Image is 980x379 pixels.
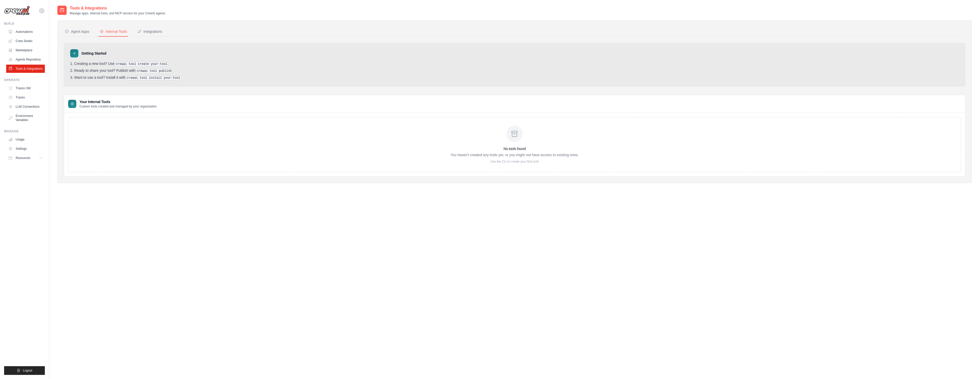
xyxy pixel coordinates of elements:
pre: crewai tool publish [136,69,173,73]
button: Internal Tools [99,27,128,37]
div: Agent Apps [65,29,89,34]
button: Integrations [136,27,163,37]
button: Agent Apps [64,27,90,37]
h2: Tools & Integrations [70,5,165,11]
div: Integrations [137,29,162,34]
a: Marketplace [6,46,45,54]
a: LLM Connections [6,103,45,111]
p: Manage apps, internal tools, and MCP servers for your CrewAI agents [70,11,165,15]
div: Build [4,22,45,26]
div: Manage [4,129,45,133]
span: Resources [16,156,30,160]
pre: crewai tool create your-tool [115,62,169,66]
p: You haven't created any tools yet, or you might not have access to existing ones. [450,152,579,157]
button: Resources [6,154,45,162]
li: Want to use a tool? Install it with [70,75,959,80]
button: Logout [4,366,45,375]
h3: Your Internal Tools [79,99,157,104]
a: Environment Variables [6,112,45,124]
iframe: Chat Widget [954,354,980,379]
a: Usage [6,135,45,144]
a: Traces [6,93,45,102]
div: Internal Tools [100,29,127,34]
img: Logo [4,6,30,16]
p: Custom tools created and managed by your organization [79,104,157,108]
a: Agents Repository [6,55,45,64]
h3: Getting Started [81,51,106,56]
a: Automations [6,28,45,36]
a: Traces Old [6,84,45,92]
li: Ready to share your tool? Publish with [70,68,959,73]
p: Use the CLI to create your first tool! [450,159,579,164]
h3: No tools found [450,146,579,151]
a: Crew Studio [6,37,45,45]
pre: crewai tool install your-tool [126,76,182,80]
li: Creating a new tool? Use [70,62,959,66]
div: Operate [4,78,45,82]
span: Logout [23,368,32,373]
a: Settings [6,145,45,153]
a: Tools & Integrations [6,65,45,73]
